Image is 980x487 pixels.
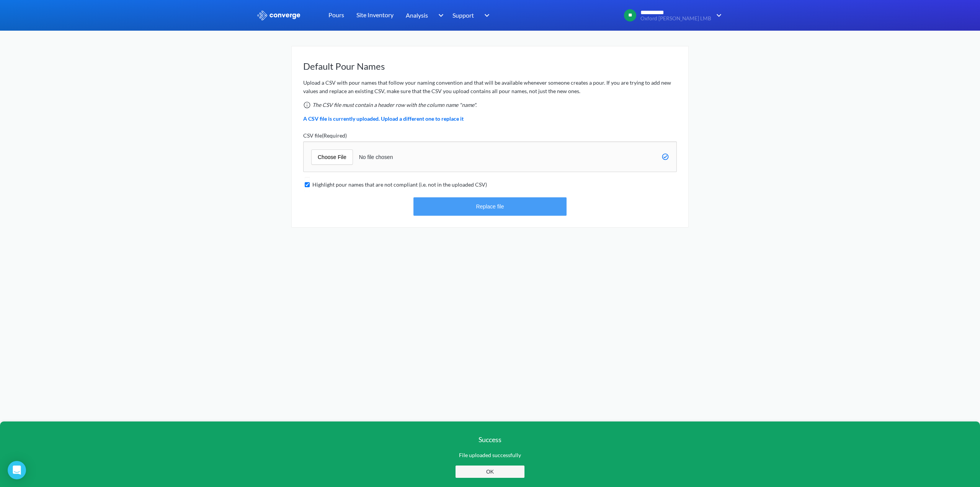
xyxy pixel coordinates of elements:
span: Analysis [406,10,428,20]
div: Open Intercom Messenger [8,461,26,479]
label: Highlight pour names that are not compliant (i.e. not in the uploaded CSV) [312,180,487,189]
button: OK [456,466,524,478]
input: Upload CSV [303,141,677,172]
p: A CSV file is currently uploaded. Upload a different one to replace it [303,115,677,123]
i: The CSV file must contain a header row with the column name "name". [312,101,477,109]
label: CSV file (Required) [303,131,677,140]
img: downArrow.svg [433,11,446,20]
img: logo_ewhite.svg [256,10,301,20]
p: Success [479,434,501,445]
p: File uploaded successfully [394,451,586,459]
h1: Default Pour Names [303,60,677,72]
span: Oxford [PERSON_NAME] LMB [640,16,711,21]
img: downArrow.svg [711,11,724,20]
img: downArrow.svg [479,11,492,20]
img: info icon [303,101,311,109]
span: Support [452,10,474,20]
button: Replace file [413,197,567,216]
p: Upload a CSV with pour names that follow your naming convention and that will be available whenev... [303,79,677,95]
